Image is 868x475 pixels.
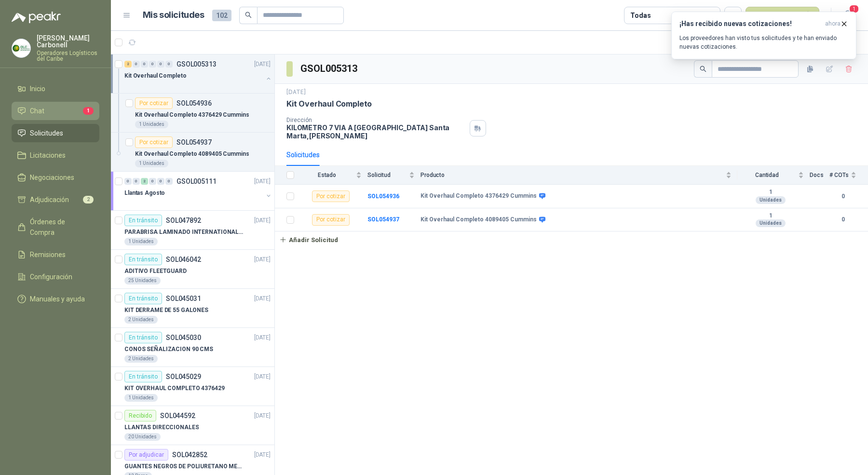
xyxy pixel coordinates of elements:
div: 0 [165,61,173,68]
span: Estado [300,172,354,178]
span: Remisiones [30,249,66,260]
div: Por cotizar [312,214,350,226]
div: Por cotizar [135,136,173,148]
span: Órdenes de Compra [30,217,90,238]
div: 1 Unidades [124,238,158,245]
div: En tránsito [124,254,162,265]
p: [DATE] [254,255,271,264]
span: Negociaciones [30,172,74,183]
p: SOL046042 [166,256,201,263]
button: Añadir Solicitud [275,231,342,248]
img: Company Logo [12,39,30,57]
a: Configuración [12,268,99,286]
a: Licitaciones [12,146,99,164]
a: En tránsitoSOL047892[DATE] PARABRISA LAMINADO INTERNATIONAL SUPERPODEROSA/ PROSTAR ENCAPSULADO1 U... [111,211,274,250]
div: Unidades [756,219,786,227]
p: [DATE] [254,372,271,381]
a: 2 0 0 0 0 0 GSOL005313[DATE] Kit Overhaul Completo [124,58,272,89]
p: SOL045031 [166,295,201,302]
p: [PERSON_NAME] Carbonell [37,35,99,48]
p: KILOMETRO 7 VIA A [GEOGRAPHIC_DATA] Santa Marta , [PERSON_NAME] [286,123,466,140]
p: [DATE] [254,60,271,69]
div: Todas [630,10,651,21]
span: Inicio [30,83,45,94]
a: En tránsitoSOL045031[DATE] KIT DERRAME DE 55 GALONES2 Unidades [111,289,274,328]
div: 0 [141,61,148,68]
a: Chat1 [12,102,99,120]
div: 25 Unidades [124,277,161,285]
p: SOL054937 [176,139,212,146]
span: Cantidad [737,172,796,178]
p: SOL042852 [172,451,207,458]
span: Adjudicación [30,194,69,205]
span: Solicitudes [30,128,63,138]
p: Kit Overhaul Completo [124,71,186,81]
a: En tránsitoSOL045030[DATE] CONOS SEÑALIZACION 90 CMS2 Unidades [111,328,274,367]
b: 0 [829,215,856,224]
div: 1 Unidades [135,121,168,128]
a: Por cotizarSOL054937Kit Overhaul Completo 4089405 Cummins1 Unidades [111,133,274,172]
p: LLANTAS DIRECCIONALES [124,423,199,432]
div: 0 [124,178,132,185]
div: Recibido [124,410,156,421]
p: Dirección [286,117,466,123]
div: 2 Unidades [124,355,158,363]
b: Kit Overhaul Completo 4376429 Cummins [420,192,537,200]
span: Solicitud [367,172,407,178]
div: 1 Unidades [124,394,158,402]
th: # COTs [829,166,868,185]
a: Solicitudes [12,124,99,142]
a: Órdenes de Compra [12,213,99,242]
a: Inicio [12,80,99,98]
p: Kit Overhaul Completo [286,99,372,109]
a: En tránsitoSOL045029[DATE] KIT OVERHAUL COMPLETO 43764291 Unidades [111,367,274,406]
p: GSOL005313 [176,61,217,68]
p: [DATE] [254,411,271,421]
th: Producto [420,166,737,185]
span: 2 [83,196,94,204]
div: 2 [141,178,148,185]
div: 0 [149,61,156,68]
span: # COTs [829,172,849,178]
p: Kit Overhaul Completo 4089405 Cummins [135,149,249,159]
span: Configuración [30,271,72,282]
p: SOL045030 [166,334,201,341]
div: 1 Unidades [135,160,168,167]
span: 102 [212,10,231,21]
b: 0 [829,192,856,201]
div: En tránsito [124,371,162,382]
p: GSOL005111 [176,178,217,185]
a: Remisiones [12,245,99,264]
p: [DATE] [254,294,271,303]
a: RecibidoSOL044592[DATE] LLANTAS DIRECCIONALES20 Unidades [111,406,274,445]
div: 0 [157,61,164,68]
p: ADITIVO FLEETGUARD [124,267,187,276]
p: PARABRISA LAMINADO INTERNATIONAL SUPERPODEROSA/ PROSTAR ENCAPSULADO [124,228,244,237]
div: En tránsito [124,293,162,304]
div: Por cotizar [135,97,173,109]
div: 0 [149,178,156,185]
p: SOL047892 [166,217,201,224]
div: Unidades [756,196,786,204]
p: GUANTES NEGROS DE POLIURETANO MECANICO [124,462,244,471]
h1: Mis solicitudes [143,8,204,22]
h3: GSOL005313 [300,61,359,76]
div: 0 [133,61,140,68]
th: Estado [300,166,367,185]
h3: ¡Has recibido nuevas cotizaciones! [679,20,821,28]
p: Kit Overhaul Completo 4376429 Cummins [135,110,249,120]
a: Manuales y ayuda [12,290,99,308]
a: Por cotizarSOL054936Kit Overhaul Completo 4376429 Cummins1 Unidades [111,94,274,133]
p: [DATE] [286,88,306,97]
th: Solicitud [367,166,420,185]
b: SOL054936 [367,193,399,200]
div: 2 [124,61,132,68]
a: SOL054937 [367,216,399,223]
p: Los proveedores han visto tus solicitudes y te han enviado nuevas cotizaciones. [679,34,848,51]
span: search [700,66,706,72]
div: Solicitudes [286,149,320,160]
p: [DATE] [254,450,271,460]
span: Licitaciones [30,150,66,161]
p: [DATE] [254,216,271,225]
